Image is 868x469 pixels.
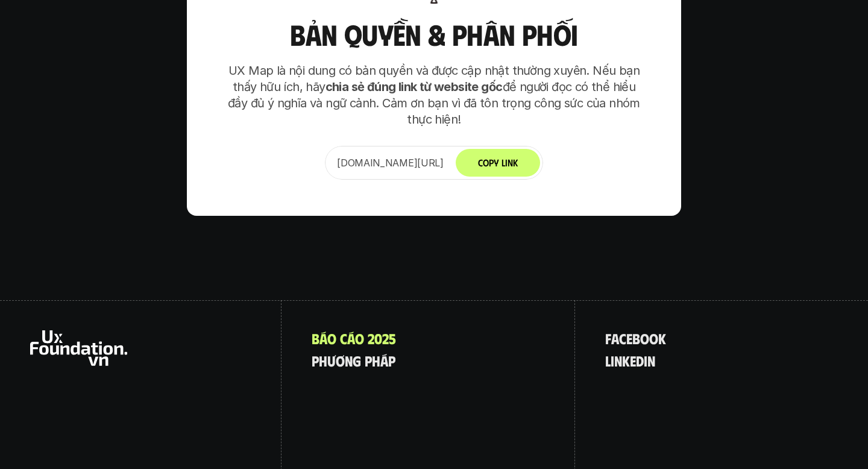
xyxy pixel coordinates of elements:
[622,353,630,368] span: k
[340,330,347,346] span: c
[327,330,336,346] span: o
[325,80,503,94] strong: chia sẻ đúng link từ website gốc
[636,353,644,368] span: d
[605,353,655,368] a: linkedin
[605,353,611,368] span: l
[456,149,540,177] button: Copy Link
[632,330,640,346] span: b
[337,156,444,170] p: [DOMAIN_NAME][URL]
[368,330,374,346] span: 2
[353,353,361,368] span: g
[327,353,336,368] span: ư
[355,330,364,346] span: o
[312,330,319,346] span: B
[345,353,353,368] span: n
[644,353,647,368] span: i
[647,353,655,368] span: n
[312,353,319,368] span: p
[611,353,614,368] span: i
[374,330,382,346] span: 0
[605,330,611,346] span: f
[614,353,622,368] span: n
[658,330,666,346] span: k
[223,19,645,51] h3: Bản quyền & Phân phối
[347,330,355,346] span: á
[319,353,327,368] span: h
[312,353,395,368] a: phươngpháp
[611,330,619,346] span: a
[389,330,396,346] span: 5
[388,353,395,368] span: p
[365,353,372,368] span: p
[380,353,388,368] span: á
[312,330,396,346] a: Báocáo2025
[630,353,636,368] span: e
[372,353,380,368] span: h
[649,330,658,346] span: o
[336,353,345,368] span: ơ
[319,330,327,346] span: á
[605,330,666,346] a: facebook
[640,330,649,346] span: o
[223,63,645,128] p: UX Map là nội dung có bản quyền và được cập nhật thường xuyên. Nếu bạn thấy hữu ích, hãy để người...
[626,330,632,346] span: e
[382,330,389,346] span: 2
[619,330,626,346] span: c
